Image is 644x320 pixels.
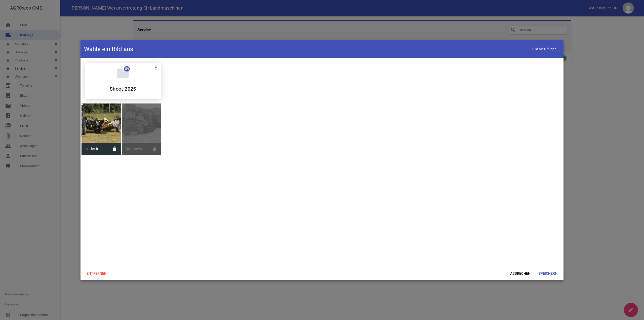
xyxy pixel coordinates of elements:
span: slider-img.jpg [82,142,109,155]
h5: Shoot:2025 [110,86,136,91]
i: folder [116,66,130,80]
i: delete [109,143,121,155]
button: more_vert [151,63,161,72]
span: Abbrechen [506,269,535,278]
span: Entfernen [83,269,111,278]
span: Speichern [535,269,561,278]
span: 59 [124,66,130,72]
div: Shoot:2025 [85,63,161,99]
span: Bild hinzufügen [529,44,560,54]
i: more_vert [153,64,159,70]
h4: Wähle ein Bild aus [84,45,133,53]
